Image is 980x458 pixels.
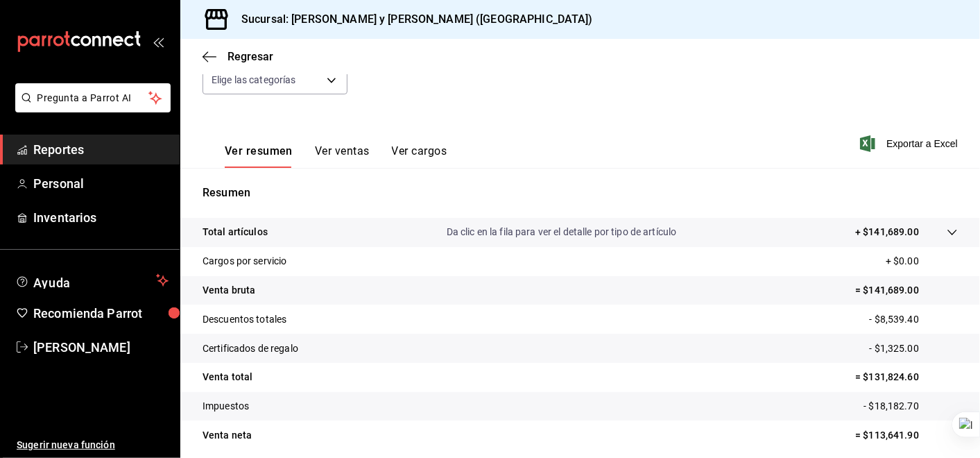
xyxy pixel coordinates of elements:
[212,73,296,87] span: Elige las categorías
[33,304,169,323] span: Recomienda Parrot
[315,144,370,168] button: Ver ventas
[855,370,958,384] p: = $131,824.60
[870,341,958,356] p: - $1,325.00
[227,50,273,63] span: Regresar
[203,370,252,384] p: Venta total
[33,208,169,227] span: Inventarios
[203,312,286,327] p: Descuentos totales
[153,36,164,47] button: open_drawer_menu
[855,428,958,443] p: = $113,641.90
[863,135,958,152] button: Exportar a Excel
[203,341,298,356] p: Certificados de regalo
[203,428,252,443] p: Venta neta
[17,438,169,452] span: Sugerir nueva función
[203,399,249,414] p: Impuestos
[33,338,169,357] span: [PERSON_NAME]
[203,50,273,63] button: Regresar
[203,283,255,298] p: Venta bruta
[855,225,919,239] p: + $141,689.00
[225,144,293,168] button: Ver resumen
[886,254,958,269] p: + $0.00
[230,11,593,28] h3: Sucursal: [PERSON_NAME] y [PERSON_NAME] ([GEOGRAPHIC_DATA])
[33,272,151,289] span: Ayuda
[392,144,447,168] button: Ver cargos
[855,283,958,298] p: = $141,689.00
[863,399,958,414] p: - $18,182.70
[203,254,287,269] p: Cargos por servicio
[15,83,171,112] button: Pregunta a Parrot AI
[870,312,958,327] p: - $8,539.40
[203,185,958,201] p: Resumen
[33,174,169,193] span: Personal
[225,144,447,168] div: navigation tabs
[33,140,169,159] span: Reportes
[10,101,171,115] a: Pregunta a Parrot AI
[203,225,268,239] p: Total artículos
[37,91,149,105] span: Pregunta a Parrot AI
[447,225,677,239] p: Da clic en la fila para ver el detalle por tipo de artículo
